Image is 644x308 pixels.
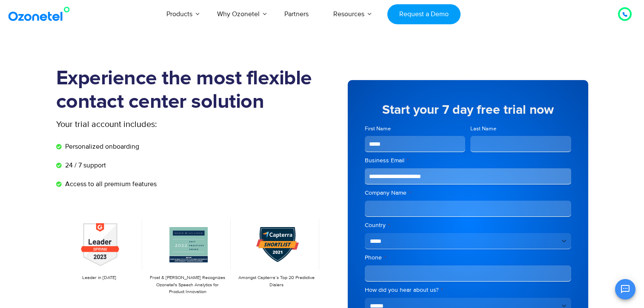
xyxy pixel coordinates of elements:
label: How did you hear about us? [365,286,571,294]
h1: Experience the most flexible contact center solution [56,67,322,114]
a: Request a Demo [387,4,460,24]
span: Access to all premium features [63,179,157,189]
span: 24 / 7 support [63,160,106,170]
h5: Start your 7 day free trial now [365,104,571,116]
button: Open chat [615,279,635,299]
label: Last Name [470,125,571,133]
p: Frost & [PERSON_NAME] Recognizes Ozonetel's Speech Analytics for Product Innovation [149,274,226,296]
p: Leader in [DATE] [60,274,138,282]
label: Phone [365,253,571,262]
label: Business Email [365,156,571,165]
label: Company Name [365,189,571,197]
p: Amongst Capterra’s Top 20 Predictive Dialers [238,274,315,288]
label: Country [365,221,571,230]
span: Personalized onboarding [63,141,139,152]
p: Your trial account includes: [56,118,258,131]
label: First Name [365,125,466,133]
